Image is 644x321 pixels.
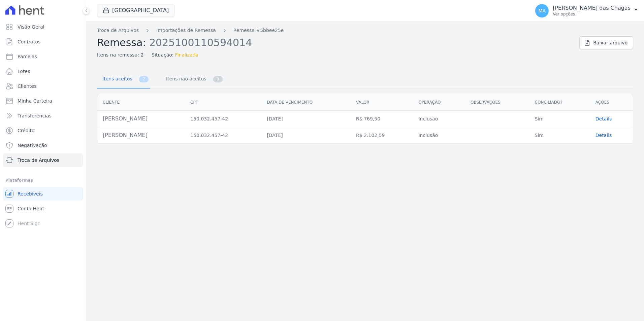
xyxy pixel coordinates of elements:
[3,139,83,152] a: Negativação
[413,111,465,127] td: Inclusão
[261,111,351,127] td: [DATE]
[3,202,83,215] a: Conta Hent
[97,4,174,17] button: [GEOGRAPHIC_DATA]
[97,111,185,127] td: [PERSON_NAME]
[3,94,83,108] a: Minha Carteira
[98,72,134,85] span: Itens aceitos
[3,65,83,78] a: Lotes
[18,205,44,212] span: Conta Hent
[18,190,43,197] span: Recebíveis
[3,79,83,93] a: Clientes
[3,35,83,48] a: Contratos
[413,94,465,111] th: Operação
[595,133,612,138] span: translation missing: pt-BR.manager.charges.file_imports.show.table_row.details
[351,127,413,144] td: R$ 2.102,59
[213,76,223,82] span: 0
[465,94,529,111] th: Observações
[18,68,30,75] span: Lotes
[413,127,465,144] td: Inclusão
[538,8,546,13] span: MA
[3,187,83,201] a: Recebíveis
[530,1,644,20] button: MA [PERSON_NAME] das Chagas Ver opções
[529,94,590,111] th: Conciliado?
[18,53,37,60] span: Parcelas
[185,111,261,127] td: 150.032.457-42
[162,72,207,85] span: Itens não aceitos
[139,76,149,82] span: 2
[5,176,80,184] div: Plataformas
[261,94,351,111] th: Data de vencimento
[18,112,52,119] span: Transferências
[18,24,44,30] span: Visão Geral
[97,94,185,111] th: Cliente
[261,127,351,144] td: [DATE]
[18,127,35,134] span: Crédito
[18,83,36,90] span: Clientes
[595,116,612,121] span: translation missing: pt-BR.manager.charges.file_imports.show.table_row.details
[97,127,185,144] td: [PERSON_NAME]
[233,27,284,34] a: Remessa #5bbee25e
[161,71,224,88] a: Itens não aceitos 0
[590,94,633,111] th: Ações
[175,51,199,59] span: Finalizada
[18,38,40,45] span: Contratos
[3,153,83,167] a: Troca de Arquivos
[97,27,139,34] a: Troca de Arquivos
[553,5,631,11] p: [PERSON_NAME] das Chagas
[595,116,612,121] a: Details
[351,111,413,127] td: R$ 769,50
[553,11,631,17] p: Ver opções
[152,51,173,59] span: Situação:
[149,36,252,48] span: 2025100110594014
[3,109,83,122] a: Transferências
[593,39,627,46] span: Baixar arquivo
[3,124,83,137] a: Crédito
[97,27,574,34] nav: Breadcrumb
[97,71,224,88] nav: Tab selector
[185,94,261,111] th: CPF
[18,142,47,149] span: Negativação
[97,37,146,48] span: Remessa:
[18,98,52,104] span: Minha Carteira
[97,51,143,59] span: Itens na remessa: 2
[3,50,83,63] a: Parcelas
[156,27,216,34] a: Importações de Remessa
[595,133,612,138] a: Details
[529,111,590,127] td: Sim
[3,20,83,34] a: Visão Geral
[579,36,633,49] a: Baixar arquivo
[351,94,413,111] th: Valor
[97,71,150,88] a: Itens aceitos 2
[18,157,59,164] span: Troca de Arquivos
[529,127,590,144] td: Sim
[185,127,261,144] td: 150.032.457-42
